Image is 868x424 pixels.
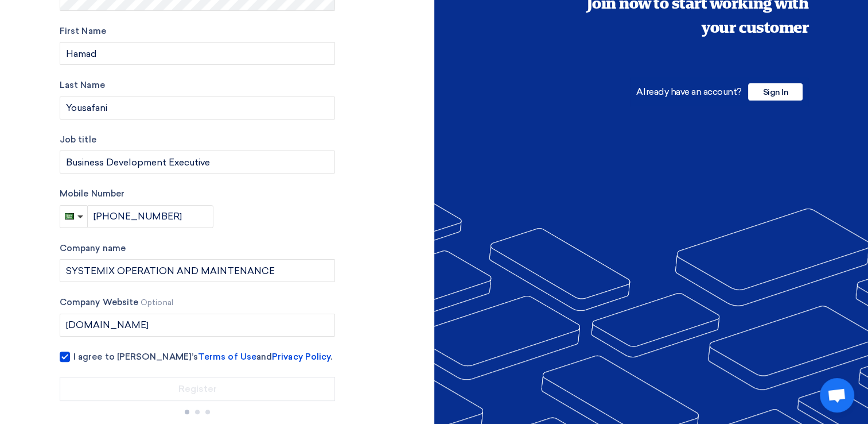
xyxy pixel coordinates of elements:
input: Enter your company name... [60,259,335,282]
input: Last Name... [60,97,335,120]
a: Terms of Use [198,352,256,362]
span: Optional [141,298,173,307]
span: Already have an account? [636,86,741,97]
a: Sign In [748,86,803,97]
span: Sign In [748,83,803,101]
label: First Name [60,25,335,38]
label: Company name [60,242,335,255]
a: Privacy Policy [272,352,330,362]
div: Open chat [820,378,854,413]
label: Company Website [60,296,335,309]
input: Register [60,377,335,401]
input: Enter phone number... [88,205,213,228]
input: Enter your job title... [60,151,335,174]
input: ex: yourcompany.com [60,314,335,337]
input: Enter your first name... [60,42,335,65]
span: I agree to [PERSON_NAME]’s and . [73,350,332,364]
label: Mobile Number [60,187,335,201]
label: Last Name [60,79,335,92]
label: Job title [60,133,335,147]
